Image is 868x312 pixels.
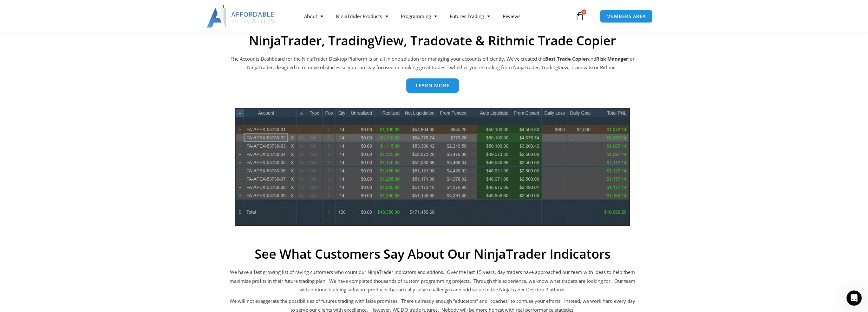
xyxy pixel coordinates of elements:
[600,10,653,23] a: MEMBERS AREA
[606,14,646,19] span: MEMBERS AREA
[235,108,630,226] img: wideview8 28 2 | Affordable Indicators – NinjaTrader
[230,33,636,48] h2: NinjaTrader, TradingView, Tradovate & Rithmic Trade Copier
[329,9,394,23] a: NinjaTrader Products
[416,83,449,88] span: Learn more
[566,7,594,25] a: 0
[545,56,588,62] b: Best Trade Copier
[596,56,628,62] strong: Risk Manager
[846,290,862,306] iframe: Intercom live chat
[207,5,275,28] img: LogoAI | Affordable Indicators – NinjaTrader
[496,9,526,23] a: Reviews
[230,55,636,72] p: The Accounts Dashboard for the NinjaTrader Desktop Platform is an all in one solution for managin...
[297,9,573,23] nav: Menu
[297,9,329,23] a: About
[406,78,459,93] a: Learn more
[443,9,496,23] a: Futures Trading
[394,9,443,23] a: Programming
[230,246,636,262] h2: See What Customers Say About Our NinjaTrader Indicators
[230,268,636,295] p: We have a fast growing list of raving customers who count our NinjaTrader indicators and addons. ...
[581,10,586,15] span: 0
